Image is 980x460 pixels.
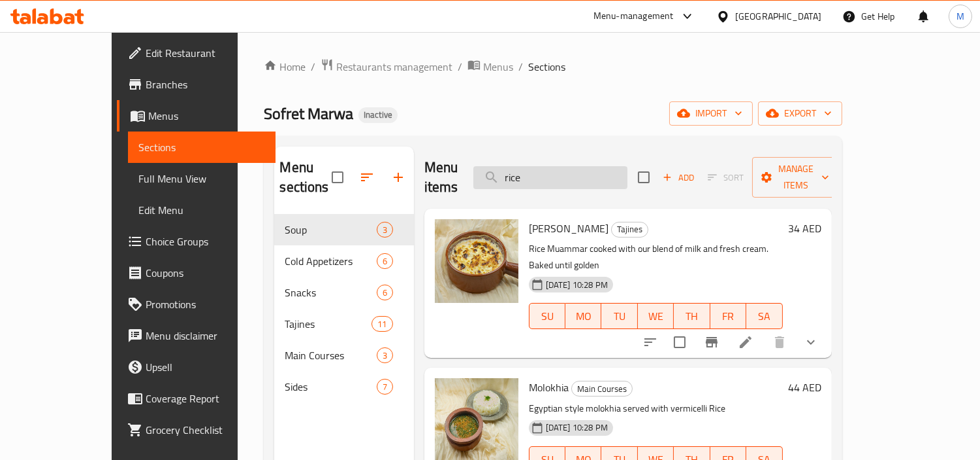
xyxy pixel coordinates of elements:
[666,328,693,356] span: Select to update
[758,101,842,126] button: export
[274,340,413,371] div: Main Courses3
[351,162,383,193] span: Sort sections
[274,214,413,245] div: Soup3
[377,287,392,299] span: 6
[611,222,648,238] div: Tajines
[377,222,393,238] div: items
[117,226,276,257] a: Choice Groups
[674,303,710,329] button: TH
[795,327,827,358] button: show more
[669,101,753,126] button: import
[788,378,821,397] h6: 44 AED
[638,303,674,329] button: WE
[571,307,596,326] span: MO
[146,359,265,375] span: Upsell
[138,202,265,218] span: Edit Menu
[764,327,795,358] button: delete
[572,381,632,397] span: Main Courses
[285,347,376,363] span: Main Courses
[518,59,523,75] li: /
[529,219,609,238] span: [PERSON_NAME]
[377,381,392,393] span: 7
[746,303,782,329] button: SA
[710,303,746,329] button: FR
[117,320,276,351] a: Menu disclaimer
[528,59,565,75] span: Sections
[148,108,265,124] span: Menus
[788,219,821,238] h6: 34 AED
[738,334,753,350] a: Edit menu item
[321,58,452,75] a: Restaurants management
[377,224,392,236] span: 3
[372,318,392,330] span: 11
[274,308,413,340] div: Tajines11
[146,296,265,312] span: Promotions
[661,170,696,185] span: Add
[529,241,783,274] p: Rice Muammar cooked with our blend of milk and fresh cream. Baked until golden
[699,168,752,188] span: Select section first
[657,168,699,188] button: Add
[117,351,276,383] a: Upsell
[541,421,613,434] span: [DATE] 10:28 PM
[377,255,392,268] span: 6
[146,391,265,406] span: Coverage Report
[285,253,376,269] span: Cold Appetizers
[601,303,637,329] button: TU
[146,45,265,61] span: Edit Restaurant
[285,379,376,395] span: Sides
[679,307,704,326] span: TH
[274,277,413,308] div: Snacks6
[274,245,413,277] div: Cold Appetizers6
[285,285,376,300] span: Snacks
[535,307,560,326] span: SU
[612,222,648,237] span: Tajines
[467,58,513,75] a: Menus
[803,334,819,350] svg: Show Choices
[541,279,613,291] span: [DATE] 10:28 PM
[117,69,276,100] a: Branches
[751,307,777,326] span: SA
[128,163,276,194] a: Full Menu View
[643,307,669,326] span: WE
[607,307,632,326] span: TU
[956,9,964,24] span: M
[146,234,265,249] span: Choice Groups
[117,383,276,414] a: Coverage Report
[752,157,840,198] button: Manage items
[630,164,657,191] span: Select section
[529,378,569,397] span: Molokhia
[117,289,276,320] a: Promotions
[458,59,462,75] li: /
[571,381,633,397] div: Main Courses
[716,307,741,326] span: FR
[264,58,842,75] nav: breadcrumb
[128,132,276,163] a: Sections
[763,161,829,194] span: Manage items
[117,257,276,289] a: Coupons
[274,371,413,402] div: Sides7
[146,422,265,438] span: Grocery Checklist
[117,37,276,69] a: Edit Restaurant
[680,105,742,122] span: import
[696,327,727,358] button: Branch-specific-item
[117,100,276,132] a: Menus
[565,303,601,329] button: MO
[358,107,398,123] div: Inactive
[424,158,458,197] h2: Menu items
[285,222,376,238] span: Soup
[138,171,265,186] span: Full Menu View
[285,316,371,332] span: Tajines
[117,414,276,446] a: Grocery Checklist
[146,328,265,344] span: Menu disclaimer
[264,59,306,75] a: Home
[768,105,832,122] span: export
[593,9,674,24] div: Menu-management
[529,303,565,329] button: SU
[657,168,699,188] span: Add item
[128,194,276,226] a: Edit Menu
[529,400,783,417] p: Egyptian style molokhia served with vermicelli Rice
[146,77,265,92] span: Branches
[435,219,518,303] img: Rice Muammar
[336,59,452,75] span: Restaurants management
[138,139,265,155] span: Sections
